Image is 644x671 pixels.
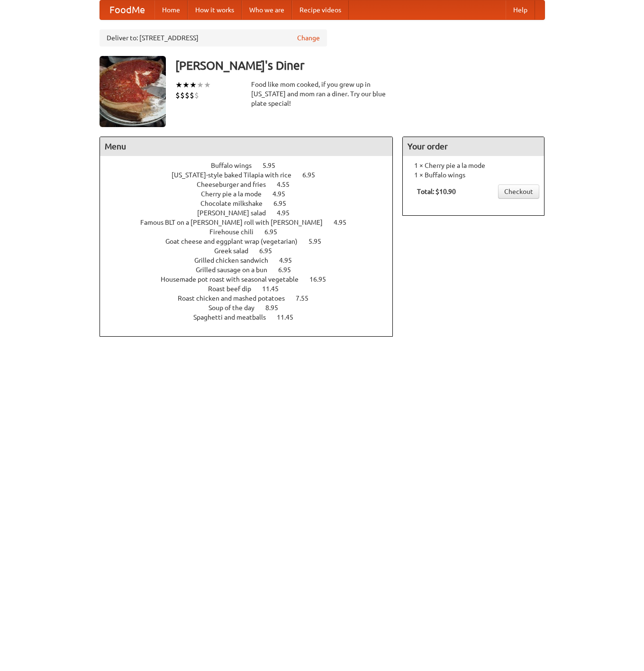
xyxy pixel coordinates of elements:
[197,209,275,217] span: [PERSON_NAME] salad
[100,56,166,127] img: angular.jpg
[309,276,336,283] span: 16.95
[175,90,180,101] li: $
[277,181,299,188] span: 4.55
[278,266,300,274] span: 6.95
[263,162,285,169] span: 5.95
[200,200,272,207] span: Chocolate milkshake
[193,313,275,321] span: Spaghetti and meatballs
[209,228,263,236] span: Firehouse chili
[175,80,182,90] li: ★
[403,137,544,156] h4: Your order
[209,228,295,236] a: Firehouse chili 6.95
[279,257,301,264] span: 4.95
[100,137,393,156] h4: Menu
[277,313,303,321] span: 11.45
[214,247,258,255] span: Greek salad
[188,0,242,19] a: How it works
[408,161,539,170] li: 1 × Cherry pie a la mode
[201,190,271,198] span: Cherry pie a la mode
[193,313,311,321] a: Spaghetti and meatballs 11.45
[197,209,307,217] a: [PERSON_NAME] salad 4.95
[194,90,199,101] li: $
[211,162,261,169] span: Buffalo wings
[204,80,211,90] li: ★
[100,0,154,19] a: FoodMe
[194,257,278,264] span: Grilled chicken sandwich
[161,276,344,283] a: Housemade pot roast with seasonal vegetable 16.95
[175,56,545,75] h3: [PERSON_NAME]'s Diner
[154,0,188,19] a: Home
[161,276,308,283] span: Housemade pot roast with seasonal vegetable
[190,80,197,90] li: ★
[194,257,309,264] a: Grilled chicken sandwich 4.95
[165,238,339,245] a: Goat cheese and eggplant wrap (vegetarian) 5.95
[140,219,332,226] span: Famous BLT on a [PERSON_NAME] roll with [PERSON_NAME]
[209,304,264,312] span: Soup of the day
[251,80,393,108] div: Food like mom cooked, if you grew up in [US_STATE] and mom ran a diner. Try our blue plate special!
[190,90,194,101] li: $
[172,171,301,179] span: [US_STATE]-style baked Tilapia with rice
[262,285,288,293] span: 11.45
[182,80,190,90] li: ★
[506,0,535,19] a: Help
[200,200,304,207] a: Chocolate milkshake 6.95
[197,181,307,188] a: Cheeseburger and fries 4.55
[178,294,294,302] span: Roast chicken and mashed potatoes
[185,90,190,101] li: $
[100,29,327,46] div: Deliver to: [STREET_ADDRESS]
[208,285,296,293] a: Roast beef dip 11.45
[242,0,292,19] a: Who we are
[417,188,456,195] b: Total: $10.90
[201,190,303,198] a: Cherry pie a la mode 4.95
[296,294,318,302] span: 7.55
[140,219,364,226] a: Famous BLT on a [PERSON_NAME] roll with [PERSON_NAME] 4.95
[264,228,287,236] span: 6.95
[302,171,325,179] span: 6.95
[408,170,539,180] li: 1 × Buffalo wings
[214,247,290,255] a: Greek salad 6.95
[180,90,185,101] li: $
[197,181,275,188] span: Cheeseburger and fries
[292,0,349,19] a: Recipe videos
[172,171,333,179] a: [US_STATE]-style baked Tilapia with rice 6.95
[259,247,281,255] span: 6.95
[211,162,293,169] a: Buffalo wings 5.95
[277,209,299,217] span: 4.95
[178,294,326,302] a: Roast chicken and mashed potatoes 7.55
[265,304,288,312] span: 8.95
[208,285,261,293] span: Roast beef dip
[209,304,296,312] a: Soup of the day 8.95
[196,266,308,274] a: Grilled sausage on a bun 6.95
[308,238,331,245] span: 5.95
[273,200,296,207] span: 6.95
[334,219,356,226] span: 4.95
[297,33,320,43] a: Change
[196,266,277,274] span: Grilled sausage on a bun
[272,190,295,198] span: 4.95
[498,184,539,199] a: Checkout
[197,80,204,90] li: ★
[165,238,307,245] span: Goat cheese and eggplant wrap (vegetarian)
